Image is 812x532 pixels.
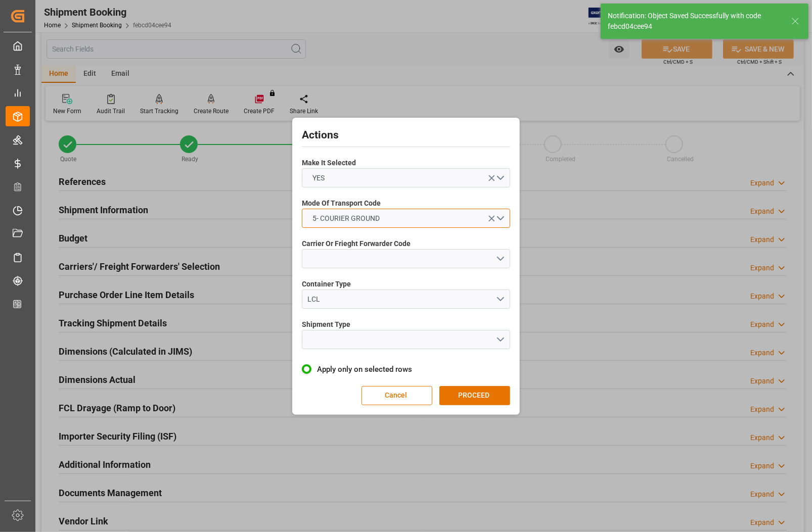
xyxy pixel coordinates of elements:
[302,363,510,375] label: Apply only on selected rows
[302,249,510,268] button: open menu
[302,209,510,228] button: open menu
[302,238,411,249] span: Carrier Or Frieght Forwarder Code
[308,294,496,305] div: LCL
[302,330,510,349] button: open menu
[302,279,351,289] span: Container Type
[439,386,510,405] button: PROCEED
[302,289,510,309] button: open menu
[302,127,510,143] h2: Actions
[362,386,432,405] button: Cancel
[608,11,782,32] div: Notification: Object Saved Successfully with code febcd04cee94
[302,198,381,209] span: Mode Of Transport Code
[302,319,350,330] span: Shipment Type
[302,158,356,168] span: Make It Selected
[302,168,510,187] button: open menu
[308,213,385,224] span: 5- COURIER GROUND
[308,173,330,183] span: YES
